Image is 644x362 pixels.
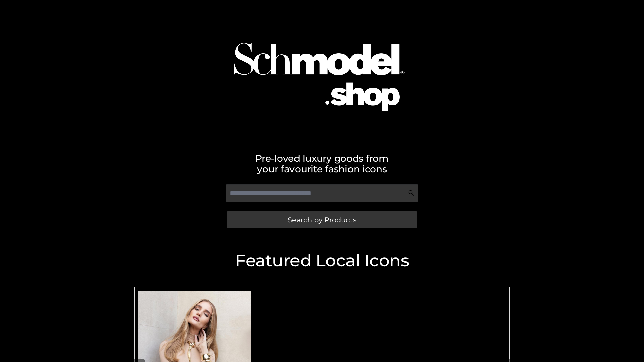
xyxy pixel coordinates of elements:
h2: Pre-loved luxury goods from your favourite fashion icons [131,153,513,174]
img: Search Icon [408,190,415,196]
span: Search by Products [288,216,356,223]
h2: Featured Local Icons​ [131,252,513,269]
a: Search by Products [227,211,417,228]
